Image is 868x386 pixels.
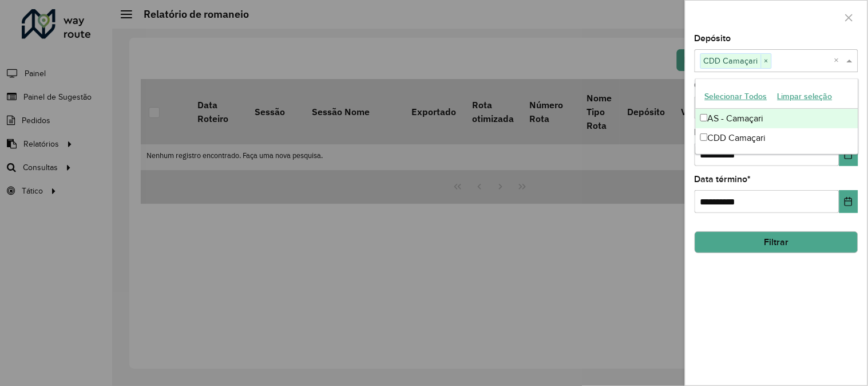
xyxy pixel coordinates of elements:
[696,128,858,148] div: CDD Camaçari
[695,78,771,92] label: Grupo de Depósito
[700,88,772,105] button: Selecionar Todos
[695,172,751,186] label: Data término
[761,54,771,68] span: ×
[695,231,858,253] button: Filtrar
[696,109,858,128] div: AS - Camaçari
[772,88,838,105] button: Limpar seleção
[839,143,858,166] button: Choose Date
[839,190,858,213] button: Choose Date
[834,54,844,68] span: Clear all
[695,31,731,45] label: Depósito
[695,78,859,155] ng-dropdown-panel: Options list
[701,54,761,68] span: CDD Camaçari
